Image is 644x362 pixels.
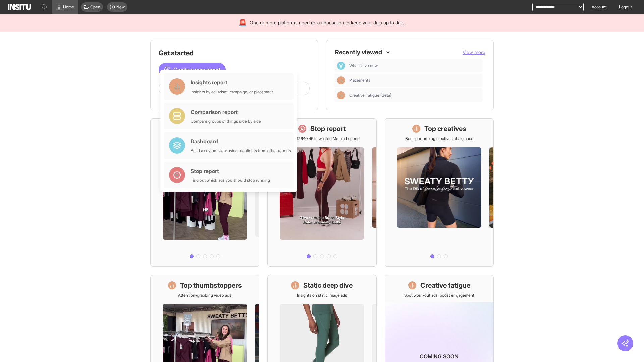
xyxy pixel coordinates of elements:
[424,124,466,133] h1: Top creatives
[63,4,74,10] span: Home
[159,63,226,76] button: Create a new report
[191,178,270,183] div: Find out which ads you should stop running
[337,62,345,70] div: Dashboard
[191,89,273,95] div: Insights by ad, adset, campaign, or placement
[191,108,261,116] div: Comparison report
[267,118,376,267] a: Stop reportSave £17,640.46 in wasted Meta ad spend
[303,281,353,290] h1: Static deep dive
[250,19,406,26] span: One or more platforms need re-authorisation to keep your data up to date.
[191,78,273,86] div: Insights report
[405,136,473,141] p: Best-performing creatives at a glance
[191,148,291,154] div: Build a custom view using highlights from other reports
[349,78,370,83] span: Placements
[337,91,345,99] div: Insights
[463,49,485,55] span: View more
[284,136,360,141] p: Save £17,640.46 in wasted Meta ad spend
[159,48,310,58] h1: Get started
[191,119,261,124] div: Compare groups of things side by side
[90,4,100,10] span: Open
[349,63,378,68] span: What's live now
[337,76,345,84] div: Insights
[191,167,270,175] div: Stop report
[178,293,231,298] p: Attention-grabbing video ads
[310,124,346,133] h1: Stop report
[349,93,480,98] span: Creative Fatigue [Beta]
[385,118,494,267] a: Top creativesBest-performing creatives at a glance
[297,293,347,298] p: Insights on static image ads
[180,281,242,290] h1: Top thumbstoppers
[349,93,391,98] span: Creative Fatigue [Beta]
[463,49,485,56] button: View more
[116,4,125,10] span: New
[191,137,291,145] div: Dashboard
[8,4,31,10] img: Logo
[349,63,480,68] span: What's live now
[238,18,247,27] div: 🚨
[349,78,480,83] span: Placements
[150,118,259,267] a: What's live nowSee all active ads instantly
[173,66,220,74] span: Create a new report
